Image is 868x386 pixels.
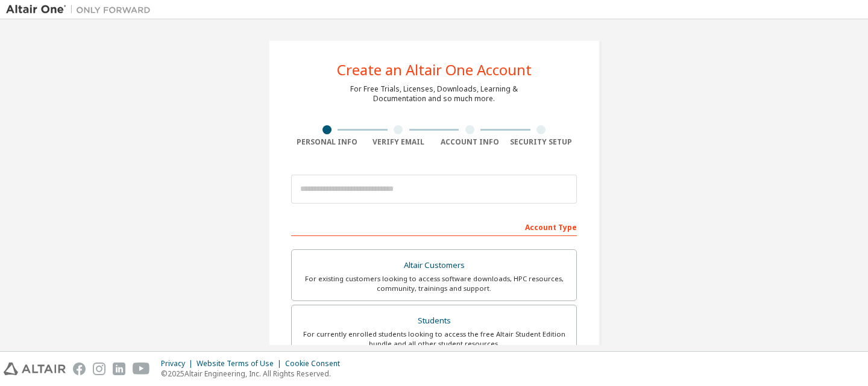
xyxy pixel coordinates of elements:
div: Cookie Consent [285,359,347,369]
img: youtube.svg [133,363,150,375]
div: Security Setup [506,137,577,147]
img: instagram.svg [93,363,105,375]
div: For existing customers looking to access software downloads, HPC resources, community, trainings ... [299,274,569,293]
img: Altair One [6,4,157,16]
div: Account Info [434,137,506,147]
div: Website Terms of Use [197,359,285,369]
img: facebook.svg [73,363,86,375]
div: Privacy [161,359,197,369]
img: altair_logo.svg [4,363,66,375]
div: Verify Email [363,137,435,147]
div: Personal Info [291,137,363,147]
div: Altair Customers [299,257,569,274]
p: © 2025 Altair Engineering, Inc. All Rights Reserved. [161,369,347,379]
div: Students [299,313,569,329]
div: For Free Trials, Licenses, Downloads, Learning & Documentation and so much more. [350,84,518,104]
div: Create an Altair One Account [337,63,532,77]
img: linkedin.svg [113,363,125,375]
div: For currently enrolled students looking to access the free Altair Student Edition bundle and all ... [299,329,569,349]
div: Account Type [291,217,577,236]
